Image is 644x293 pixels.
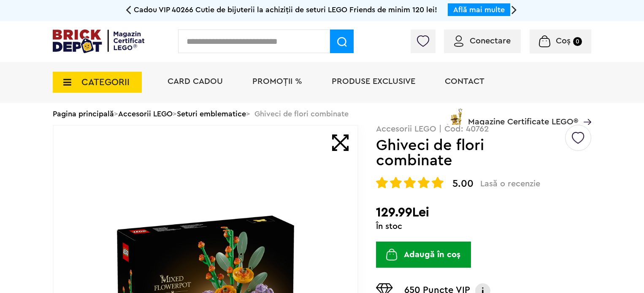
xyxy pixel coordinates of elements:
a: Contact [445,77,484,86]
span: Coș [556,37,571,45]
img: Evaluare cu stele [390,177,402,188]
div: În stoc [376,222,591,231]
span: Lasă o recenzie [480,179,540,189]
h1: Ghiveci de flori combinate [376,138,564,168]
span: Magazine Certificate LEGO® [468,107,578,126]
img: Evaluare cu stele [432,177,444,188]
a: Card Cadou [168,77,223,86]
p: Accesorii LEGO | Cod: 40762 [376,125,591,133]
img: Evaluare cu stele [376,177,388,188]
small: 0 [573,37,582,46]
a: Conectare [454,37,511,45]
button: Adaugă în coș [376,242,471,268]
a: Magazine Certificate LEGO® [578,107,591,115]
img: Evaluare cu stele [404,177,416,188]
h2: 129.99Lei [376,205,591,220]
span: CATEGORII [81,78,130,87]
span: Conectare [470,37,511,45]
span: Cadou VIP 40266 Cutie de bijuterii la achiziții de seturi LEGO Friends de minim 120 lei! [134,6,437,13]
img: Evaluare cu stele [418,177,430,188]
a: PROMOȚII % [252,77,302,86]
span: 5.00 [452,179,474,189]
a: Produse exclusive [332,77,415,86]
a: Află mai multe [453,6,505,13]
